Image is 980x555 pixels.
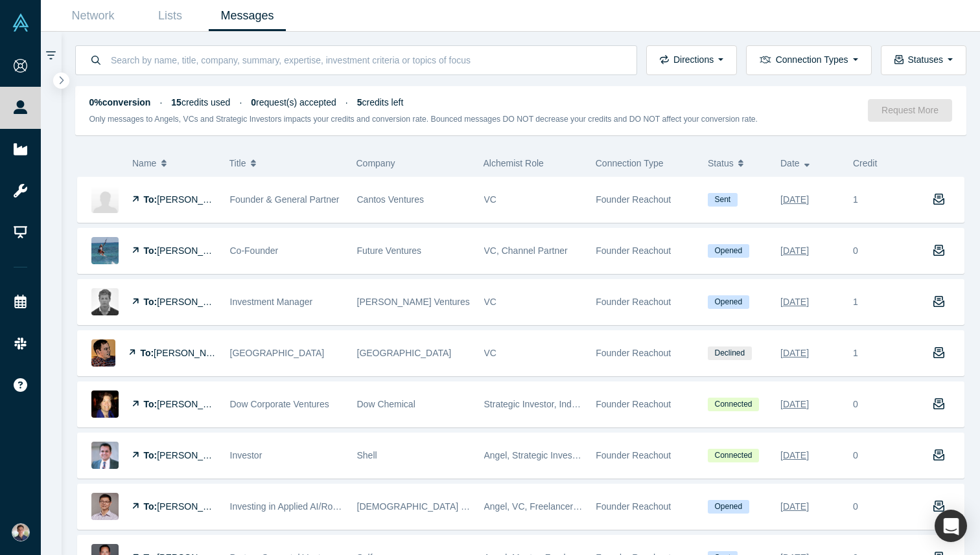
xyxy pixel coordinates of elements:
[357,297,470,307] span: [PERSON_NAME] Ventures
[357,194,425,205] span: Cantos Ventures
[357,245,422,256] span: Future Ventures
[853,449,858,462] div: 0
[230,501,420,512] span: Investing in Applied AI/Robotics and Deep Tech
[144,194,157,205] strong: To:
[596,348,671,358] span: Founder Reachout
[230,297,313,307] span: Investment Manager
[484,297,496,307] span: VC
[229,150,246,177] span: Title
[230,399,329,409] span: Dow Corporate Ventures
[357,399,415,409] span: Dow Chemical
[357,450,377,460] span: Shell
[846,280,919,324] div: 1
[708,150,734,177] span: Status
[780,291,809,313] div: [DATE]
[251,97,256,108] strong: 0
[91,288,119,315] img: Constantin Koenigsegg's Profile Image
[357,97,362,108] strong: 5
[780,393,809,416] div: [DATE]
[230,245,279,256] span: Co-Founder
[251,97,336,108] span: request(s) accepted
[357,97,404,108] span: credits left
[132,1,209,31] a: Lists
[91,442,119,469] img: Vikas Gupta's Profile Image
[780,240,809,262] div: [DATE]
[144,501,157,512] strong: To:
[708,449,759,462] span: Connected
[91,493,119,520] img: Mark Zhu's Profile Image
[708,244,749,258] span: Opened
[596,501,671,512] span: Founder Reachout
[484,158,544,168] span: Alchemist Role
[780,150,839,177] button: Date
[157,245,231,256] span: [PERSON_NAME]
[157,194,231,205] span: [PERSON_NAME]
[140,348,154,358] strong: To:
[91,339,115,367] img: Brian Jacobs's Profile Image
[110,45,623,75] input: Search by name, title, company, summary, expertise, investment criteria or topics of focus
[132,150,216,177] button: Name
[54,1,132,31] a: Network
[157,501,231,512] span: [PERSON_NAME]
[91,237,119,264] img: Maryanna Saenko's Profile Image
[209,1,286,31] a: Messages
[646,45,737,75] button: Directions
[144,450,157,460] strong: To:
[846,331,919,376] div: 1
[230,194,340,205] span: Founder & General Partner
[12,523,30,541] img: Andres Meiners's Account
[229,150,343,177] button: Title
[345,97,348,108] span: ·
[853,244,858,258] div: 0
[89,115,758,124] small: Only messages to Angels, VCs and Strategic Investors impacts your credits and conversion rate. Bo...
[484,450,739,460] span: Angel, Strategic Investor, Mentor, Lecturer, Corporate Innovator
[230,450,262,460] span: Investor
[853,398,858,411] div: 0
[132,150,156,177] span: Name
[357,501,526,512] span: [DEMOGRAPHIC_DATA] Capital Partners
[780,342,809,365] div: [DATE]
[596,450,671,460] span: Founder Reachout
[171,97,230,108] span: credits used
[746,45,871,75] button: Connection Types
[484,501,624,512] span: Angel, VC, Freelancer / Consultant
[708,398,759,411] span: Connected
[484,245,568,256] span: VC, Channel Partner
[596,245,671,256] span: Founder Reachout
[780,495,809,518] div: [DATE]
[159,97,162,108] span: ·
[157,399,231,409] span: [PERSON_NAME]
[881,45,966,75] button: Statuses
[484,194,496,205] span: VC
[596,194,671,205] span: Founder Reachout
[596,399,671,409] span: Founder Reachout
[708,500,749,514] span: Opened
[357,348,452,358] span: [GEOGRAPHIC_DATA]
[12,14,30,32] img: Alchemist Vault Logo
[853,500,858,514] div: 0
[780,188,809,211] div: [DATE]
[157,297,231,307] span: [PERSON_NAME]
[780,444,809,467] div: [DATE]
[144,399,157,409] strong: To:
[239,97,242,108] span: ·
[171,97,181,108] strong: 15
[708,193,738,207] span: Sent
[89,97,151,108] strong: 0% conversion
[780,150,800,177] span: Date
[356,158,395,168] span: Company
[596,297,671,307] span: Founder Reachout
[230,348,325,358] span: [GEOGRAPHIC_DATA]
[708,295,749,309] span: Opened
[484,399,753,409] span: Strategic Investor, Industry Analyst, Customer, Corporate Innovator
[846,177,919,222] div: 1
[91,186,119,213] img: Ian Rountree's Profile Image
[596,158,664,168] span: Connection Type
[91,391,119,418] img: Kathleen Jurman's Profile Image
[154,348,228,358] span: [PERSON_NAME]
[708,150,767,177] button: Status
[708,346,752,360] span: Declined
[144,245,157,256] strong: To:
[157,450,231,460] span: [PERSON_NAME]
[144,297,157,307] strong: To:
